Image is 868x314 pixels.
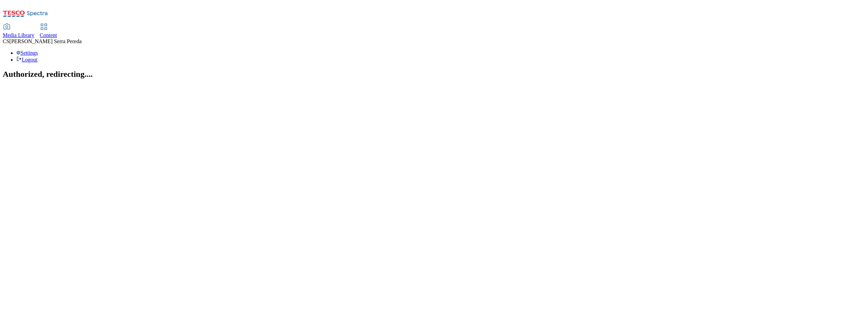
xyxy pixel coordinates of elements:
span: Content [40,32,57,38]
span: [PERSON_NAME] Serra Pereda [10,38,82,44]
a: Settings [16,50,38,56]
span: Media Library [3,32,34,38]
h2: Authorized, redirecting.... [3,70,865,79]
span: CS [3,38,10,44]
a: Media Library [3,24,34,38]
a: Content [40,24,57,38]
a: Logout [16,57,37,63]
